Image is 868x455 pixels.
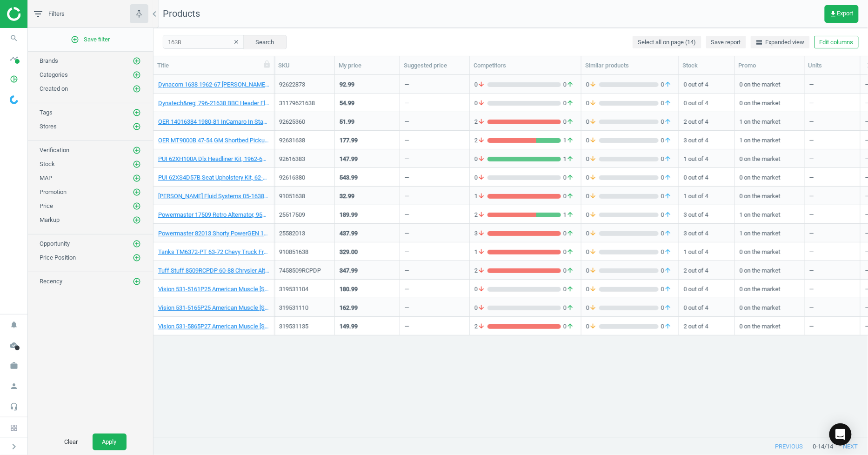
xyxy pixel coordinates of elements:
a: Powermaster 82013 Shorty PowerGEN 1939-48 Ford Alternator, 12-Volt [158,229,269,238]
button: add_circle_outline [132,239,141,248]
div: — [809,76,855,92]
button: add_circle_outline [132,122,141,131]
i: arrow_downward [589,248,597,256]
button: add_circle_outline [132,174,141,183]
i: arrow_downward [589,285,597,294]
i: arrow_upward [664,285,672,294]
span: 0 [659,136,674,145]
div: — [809,318,855,334]
i: pie_chart_outlined [5,70,23,88]
i: arrow_downward [589,155,597,163]
button: add_circle_outline [132,70,141,80]
span: 0 [659,285,674,294]
i: add_circle_outline [133,254,141,262]
span: Promotion [40,188,67,195]
div: 0 on the market [740,262,800,278]
span: 2 [474,211,487,219]
div: 25582013 [279,229,330,238]
i: arrow_upward [567,174,574,182]
i: arrow_downward [589,192,597,201]
div: Similar products [585,61,675,70]
i: arrow_downward [478,192,485,201]
i: arrow_upward [567,285,574,294]
div: — [405,192,409,204]
i: arrow_downward [589,229,597,238]
span: Export [830,10,854,18]
span: 1 [561,211,576,219]
button: add_circle_outline [132,253,141,262]
span: 0 [659,211,674,219]
div: — [405,136,409,148]
span: 0 [659,248,674,256]
div: My price [339,61,396,70]
div: 0 on the market [740,94,800,111]
i: arrow_upward [664,267,672,275]
i: arrow_upward [664,192,672,201]
span: 0 [474,304,487,312]
span: Markup [40,216,60,223]
button: add_circle_outline [132,215,141,225]
span: 0 [474,174,487,182]
span: 0 [586,192,599,201]
i: arrow_downward [478,322,485,331]
input: SKU/Title search [163,35,244,49]
i: chevron_right [8,441,20,452]
i: add_circle_outline [71,35,80,44]
span: 0 [561,229,576,238]
i: add_circle_outline [133,71,141,79]
button: Search [243,35,287,49]
i: arrow_downward [589,118,597,126]
span: 0 [474,80,487,89]
div: 329.00 [340,248,358,256]
div: 1 out of 4 [684,150,730,167]
button: horizontal_splitExpanded view [751,36,810,49]
span: 0 [586,136,599,145]
a: OER MT9000B 47-54 GM Shortbed Pickup Truck Diamond Fleece Cover [158,136,269,145]
span: Verification [40,147,69,154]
i: horizontal_split [756,39,763,46]
div: 319531104 [279,285,330,294]
div: 2 out of 4 [684,262,730,278]
i: add_circle_outline [133,174,141,182]
div: 0 on the market [740,150,800,167]
div: 92.99 [340,80,354,89]
i: arrow_downward [478,155,485,163]
span: 1 [561,155,576,163]
i: arrow_upward [567,304,574,312]
div: 347.99 [340,267,358,275]
i: arrow_downward [589,80,597,89]
div: 0 on the market [740,187,800,204]
i: arrow_upward [567,192,574,201]
span: 0 [586,174,599,182]
a: PUI 62XS4D57B Seat Upholstery Kit, 62-64 Chevy II, Fawn [158,174,269,182]
i: add_circle_outline [133,122,141,131]
div: 51.99 [340,118,354,126]
div: 189.99 [340,211,358,219]
i: arrow_downward [589,304,597,312]
a: [PERSON_NAME] Fluid Systems 05-1638 [PERSON_NAME] [158,192,269,201]
span: Opportunity [40,240,70,247]
i: arrow_downward [478,304,485,312]
div: — [809,169,855,185]
a: OER 14016384 1980-81 InCamaro In Standard Grill Emblem [158,118,269,126]
button: add_circle_outline [132,187,141,197]
div: 31179621638 [279,99,330,107]
span: Filters [48,10,65,18]
i: arrow_downward [478,136,485,145]
div: 2 out of 4 [684,318,730,334]
span: 0 [659,80,674,89]
button: clear [230,36,244,49]
i: work [5,357,23,375]
i: arrow_upward [567,267,574,275]
i: arrow_upward [664,229,672,238]
span: Categories [40,71,68,78]
div: 0 on the market [740,299,800,315]
div: 3 out of 4 [684,225,730,241]
div: 0 out of 4 [684,94,730,111]
div: 92616380 [279,174,330,182]
i: arrow_upward [567,248,574,256]
i: arrow_upward [567,211,574,219]
i: arrow_upward [567,229,574,238]
div: 91051638 [279,192,330,201]
div: — [405,80,409,92]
